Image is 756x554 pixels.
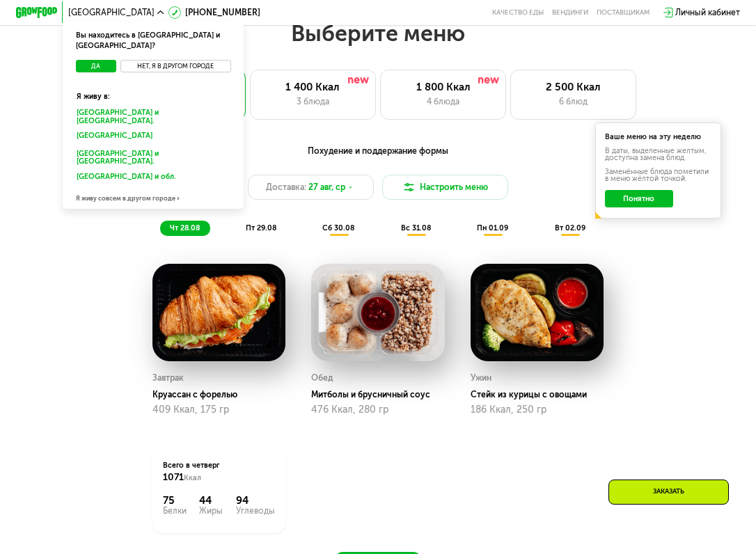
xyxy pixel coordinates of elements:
div: Белки [163,507,187,515]
div: [GEOGRAPHIC_DATA] и [GEOGRAPHIC_DATA]. [70,146,237,168]
div: [GEOGRAPHIC_DATA] и [GEOGRAPHIC_DATA]. [70,106,237,128]
div: 94 [236,494,275,507]
div: поставщикам [597,8,649,17]
div: Личный кабинет [675,6,740,19]
div: Я живу в: [70,83,237,102]
span: 27 авг, ср [308,181,345,193]
button: Настроить меню [382,175,508,200]
div: 2 500 Ккал [521,81,625,93]
span: Доставка: [266,181,306,193]
div: Завтрак [152,370,184,386]
div: 1 800 Ккал [391,81,495,93]
div: 186 Ккал, 250 гр [471,404,604,415]
div: Ужин [471,370,491,386]
div: Ваше меню на эту неделю [605,134,711,141]
span: [GEOGRAPHIC_DATA] [68,8,155,17]
div: Вы находитесь в [GEOGRAPHIC_DATA] и [GEOGRAPHIC_DATA]? [63,22,243,59]
div: Заменённые блюда пометили в меню жёлтой точкой. [605,168,711,183]
div: Заказать [608,480,729,505]
span: пн 01.09 [477,223,508,232]
a: Вендинги [552,8,588,17]
span: вс 31.08 [401,223,431,232]
div: [GEOGRAPHIC_DATA] и обл. [70,170,233,187]
span: Ккал [184,473,201,482]
div: Я живу совсем в другом городе [63,188,243,209]
button: Понятно [605,190,673,207]
div: 75 [163,494,187,507]
div: Жиры [199,507,223,515]
div: В даты, выделенные желтым, доступна замена блюд. [605,148,711,162]
div: 6 блюд [521,95,625,108]
div: 44 [199,494,223,507]
div: [GEOGRAPHIC_DATA] [70,129,233,145]
div: Углеводы [236,507,275,515]
span: пт 29.08 [246,223,276,232]
span: чт 28.08 [170,223,200,232]
div: Стейк из курицы с овощами [471,390,612,400]
div: Всего в четверг [163,460,275,483]
div: 4 блюда [391,95,495,108]
div: Круассан с форелью [152,390,294,400]
button: Да [76,60,116,73]
span: сб 30.08 [322,223,354,232]
div: 409 Ккал, 175 гр [152,404,285,415]
a: Качество еды [492,8,544,17]
div: Митболы и брусничный соус [311,390,452,400]
div: Обед [311,370,333,386]
div: 3 блюда [261,95,365,108]
a: [PHONE_NUMBER] [168,6,260,19]
div: 1 400 Ккал [261,81,365,93]
span: вт 02.09 [555,223,585,232]
h2: Выберите меню [33,19,722,47]
div: Похудение и поддержание формы [68,145,689,158]
button: Нет, я в другом городе [120,60,231,73]
div: 476 Ккал, 280 гр [311,404,444,415]
span: 1071 [163,471,184,483]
